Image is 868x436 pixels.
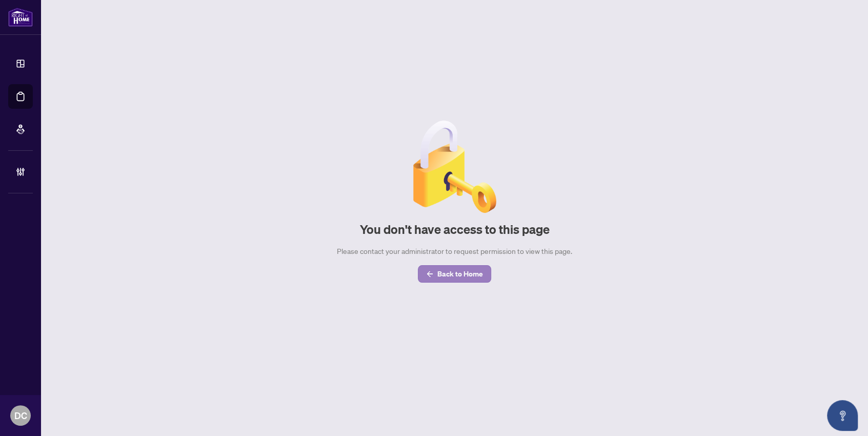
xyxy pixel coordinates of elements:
[8,8,33,27] img: logo
[827,400,858,431] button: Open asap
[426,270,433,278] span: arrow-left
[437,266,483,282] span: Back to Home
[418,265,491,283] button: Back to Home
[337,246,572,257] div: Please contact your administrator to request permission to view this page.
[14,408,27,423] span: DC
[360,221,550,237] h2: You don't have access to this page
[409,121,501,213] img: Null State Icon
